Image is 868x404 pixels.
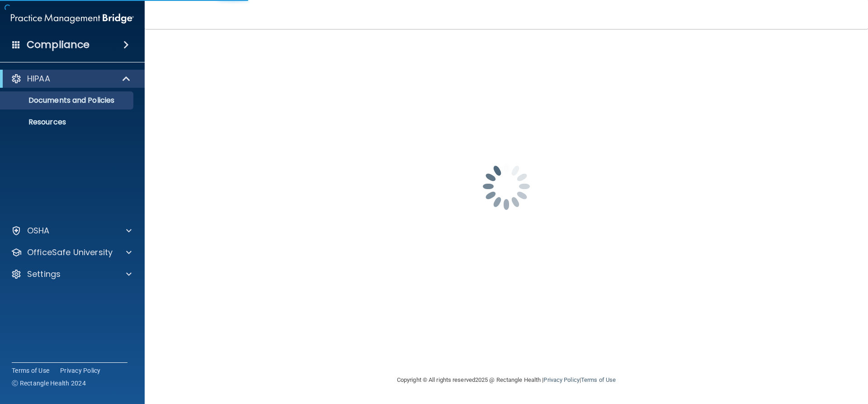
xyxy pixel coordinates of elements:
p: Documents and Policies [6,96,129,105]
a: Terms of Use [581,376,616,383]
a: Terms of Use [12,366,49,375]
div: Copyright © All rights reserved 2025 @ Rectangle Health | | [341,366,671,394]
a: Privacy Policy [60,366,101,375]
p: Resources [6,118,129,127]
p: Settings [27,269,61,280]
a: OfficeSafe University [11,247,132,258]
a: OSHA [11,225,132,236]
a: HIPAA [11,73,131,84]
p: OSHA [27,225,50,236]
img: spinner.e123f6fc.gif [461,141,552,232]
img: PMB logo [11,10,134,28]
span: Ⓒ Rectangle Health 2024 [12,379,86,388]
p: HIPAA [27,73,50,84]
a: Settings [11,269,132,280]
p: OfficeSafe University [27,247,113,258]
a: Privacy Policy [543,376,579,383]
h4: Compliance [27,38,90,51]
